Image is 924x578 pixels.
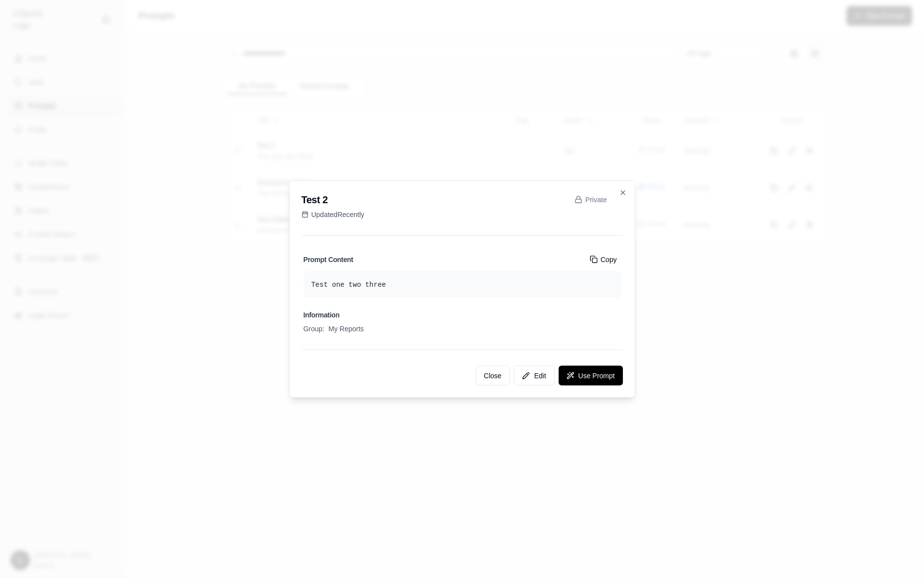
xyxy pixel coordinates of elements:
[304,254,353,264] h3: Prompt Content
[476,366,510,386] button: Close
[302,192,574,206] h2: Test 2
[304,310,621,320] h3: Information
[328,324,364,334] span: my reports
[586,251,621,267] button: Copy
[559,366,623,386] button: Use Prompt
[585,194,607,204] span: Private
[311,279,613,290] pre: Test one two three
[304,324,325,334] span: Group:
[311,209,364,219] span: Updated Recently
[514,366,554,386] button: Edit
